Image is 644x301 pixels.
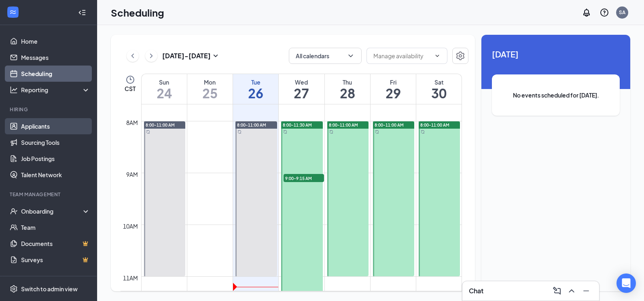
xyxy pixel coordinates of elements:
[492,48,620,60] span: [DATE]
[279,78,324,86] div: Wed
[508,91,604,100] span: No events scheduled for [DATE].
[373,51,431,60] input: Manage availability
[211,51,220,61] svg: SmallChevronDown
[187,78,233,86] div: Mon
[187,74,233,104] a: August 25, 2025
[21,252,90,268] a: SurveysCrown
[125,75,135,85] svg: Clock
[421,130,425,134] svg: Sync
[21,134,90,150] a: Sourcing Tools
[142,74,187,104] a: August 24, 2025
[283,122,312,128] span: 8:00-11:30 AM
[375,130,379,134] svg: Sync
[125,118,140,127] div: 8am
[325,86,370,100] h1: 28
[371,74,416,104] a: August 29, 2025
[142,78,187,86] div: Sun
[581,286,591,296] svg: Minimize
[279,74,324,104] a: August 27, 2025
[21,219,90,235] a: Team
[10,86,18,94] svg: Analysis
[21,49,90,66] a: Messages
[580,284,593,297] button: Minimize
[582,8,591,17] svg: Notifications
[146,130,150,134] svg: Sync
[21,167,90,183] a: Talent Network
[21,150,90,167] a: Job Postings
[552,286,562,296] svg: ComposeMessage
[329,130,333,134] svg: Sync
[147,51,155,61] svg: ChevronRight
[371,86,416,100] h1: 29
[21,207,83,215] div: Onboarding
[469,286,483,295] h3: Chat
[233,78,278,86] div: Tue
[434,53,441,59] svg: ChevronDown
[284,174,324,182] span: 9:00-9:15 AM
[21,285,78,293] div: Switch to admin view
[129,51,137,61] svg: ChevronLeft
[420,122,449,128] span: 8:00-11:00 AM
[237,122,266,128] span: 8:00-11:00 AM
[233,86,278,100] h1: 26
[10,106,89,113] div: Hiring
[10,207,18,215] svg: UserCheck
[325,74,370,104] a: August 28, 2025
[121,273,140,282] div: 11am
[21,86,91,94] div: Reporting
[416,78,462,86] div: Sat
[146,122,175,128] span: 8:00-11:00 AM
[347,52,355,60] svg: ChevronDown
[279,86,324,100] h1: 27
[237,130,241,134] svg: Sync
[375,122,404,128] span: 8:00-11:00 AM
[416,74,462,104] a: August 30, 2025
[329,122,358,128] span: 8:00-11:00 AM
[565,284,578,297] button: ChevronUp
[111,6,164,19] h1: Scheduling
[325,78,370,86] div: Thu
[78,8,86,17] svg: Collapse
[127,50,139,62] button: ChevronLeft
[452,48,468,64] button: Settings
[10,285,18,293] svg: Settings
[21,235,90,252] a: DocumentsCrown
[9,8,17,16] svg: WorkstreamLogo
[187,86,233,100] h1: 25
[616,273,636,293] div: Open Intercom Messenger
[162,51,211,60] h3: [DATE] - [DATE]
[551,284,563,297] button: ComposeMessage
[125,85,136,93] span: CST
[283,130,287,134] svg: Sync
[21,33,90,49] a: Home
[10,191,89,198] div: Team Management
[142,86,187,100] h1: 24
[455,51,465,61] svg: Settings
[567,286,576,296] svg: ChevronUp
[233,74,278,104] a: August 26, 2025
[619,9,625,16] div: SA
[416,86,462,100] h1: 30
[289,48,362,64] button: All calendarsChevronDown
[125,170,140,179] div: 9am
[600,8,609,17] svg: QuestionInfo
[371,78,416,86] div: Fri
[121,222,140,231] div: 10am
[145,50,157,62] button: ChevronRight
[21,66,90,82] a: Scheduling
[21,118,90,134] a: Applicants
